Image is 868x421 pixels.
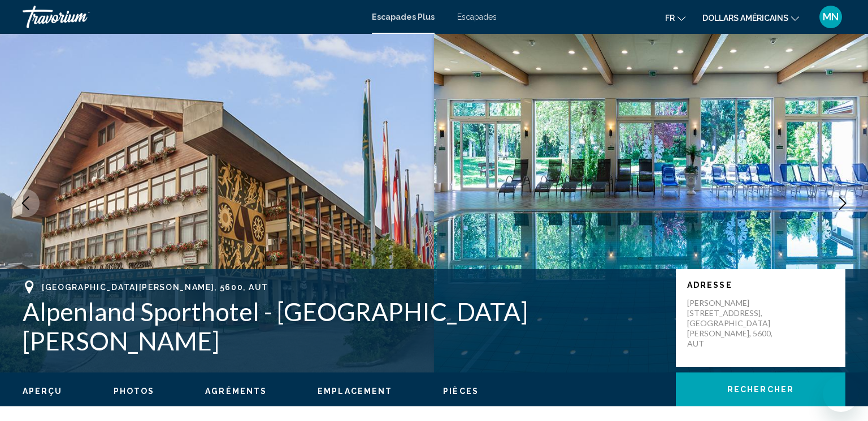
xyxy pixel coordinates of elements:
[816,5,845,29] button: Menu utilisateur
[372,12,435,21] a: Escapades Plus
[205,386,267,396] button: Agréments
[687,280,834,290] p: Adresse
[702,10,799,26] button: Changer de devise
[205,387,267,396] span: Agréments
[23,386,63,396] button: Aperçu
[665,10,685,26] button: Changer de langue
[11,189,40,217] button: Previous image
[443,386,479,396] button: Pièces
[457,12,497,21] a: Escapades
[828,189,857,217] button: Next image
[318,386,392,396] button: Emplacement
[23,297,665,356] h1: Alpenland Sporthotel - [GEOGRAPHIC_DATA][PERSON_NAME]
[676,372,845,406] button: Rechercher
[443,387,479,396] span: Pièces
[23,6,361,28] a: Travorium
[318,387,392,396] span: Emplacement
[23,387,63,396] span: Aperçu
[687,298,778,349] p: [PERSON_NAME][STREET_ADDRESS], [GEOGRAPHIC_DATA][PERSON_NAME], 5600, AUT
[665,14,675,23] font: fr
[727,385,794,394] span: Rechercher
[42,283,268,292] span: [GEOGRAPHIC_DATA][PERSON_NAME], 5600, AUT
[114,387,155,396] span: Photos
[702,14,788,23] font: dollars américains
[823,11,839,23] font: MN
[114,386,155,396] button: Photos
[823,376,859,412] iframe: Bouton de lancement de la fenêtre de messagerie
